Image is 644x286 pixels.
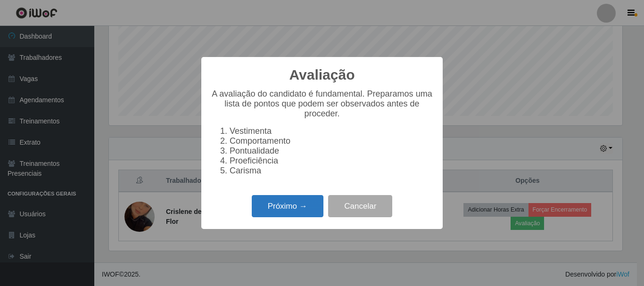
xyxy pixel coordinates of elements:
li: Pontualidade [230,146,433,156]
button: Próximo → [252,195,323,217]
p: A avaliação do candidato é fundamental. Preparamos uma lista de pontos que podem ser observados a... [211,89,433,119]
li: Proeficiência [230,156,433,166]
button: Cancelar [328,195,392,217]
li: Comportamento [230,136,433,146]
li: Carisma [230,166,433,176]
li: Vestimenta [230,126,433,136]
h2: Avaliação [289,66,355,83]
